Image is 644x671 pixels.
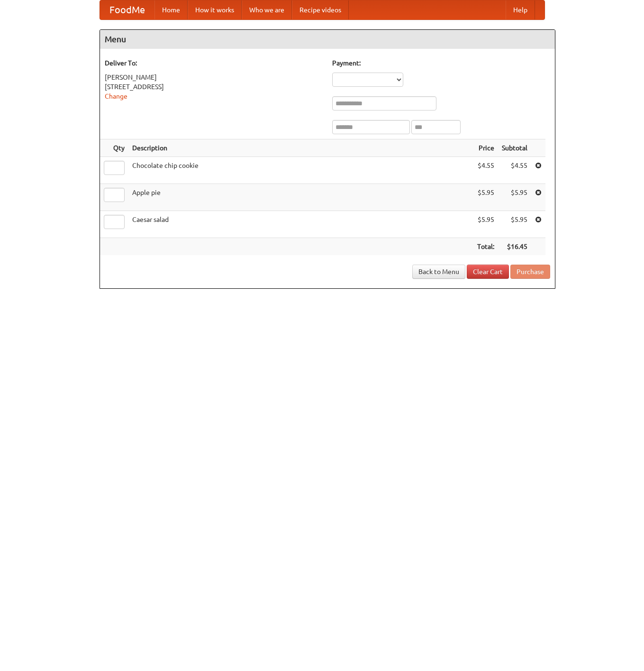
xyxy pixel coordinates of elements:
[105,82,323,92] div: [STREET_ADDRESS]
[128,139,473,157] th: Description
[105,92,127,100] a: Change
[467,265,509,279] a: Clear Cart
[188,0,242,19] a: How it works
[498,139,531,157] th: Subtotal
[473,139,498,157] th: Price
[128,157,473,184] td: Chocolate chip cookie
[510,265,550,279] button: Purchase
[332,58,550,68] h5: Payment:
[242,0,292,19] a: Who we are
[100,30,555,49] h4: Menu
[100,0,154,19] a: FoodMe
[128,184,473,211] td: Apple pie
[498,238,531,256] th: $16.45
[506,0,535,19] a: Help
[105,58,323,68] h5: Deliver To:
[154,0,188,19] a: Home
[105,73,323,82] div: [PERSON_NAME]
[473,211,498,238] td: $5.95
[412,265,465,279] a: Back to Menu
[473,238,498,256] th: Total:
[128,211,473,238] td: Caesar salad
[498,157,531,184] td: $4.55
[498,184,531,211] td: $5.95
[473,184,498,211] td: $5.95
[498,211,531,238] td: $5.95
[473,157,498,184] td: $4.55
[100,139,128,157] th: Qty
[292,0,349,19] a: Recipe videos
